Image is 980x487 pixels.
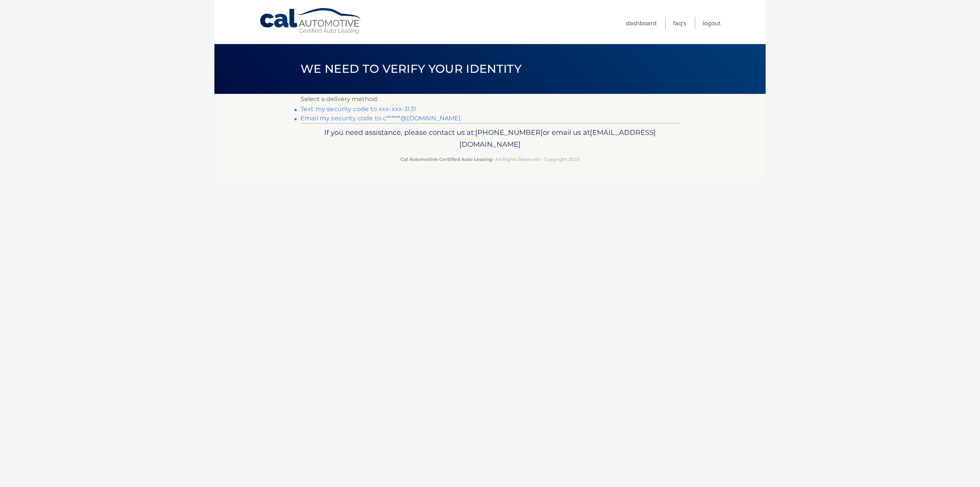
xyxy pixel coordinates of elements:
[305,155,675,163] p: - All Rights Reserved - Copyright 2025
[626,17,657,30] a: Dashboard
[259,8,363,35] a: Cal Automotive
[301,62,521,76] span: We need to verify your identity
[301,105,416,113] a: Text my security code to xxx-xxx-3131
[301,94,679,105] p: Select a delivery method:
[305,126,675,151] p: If you need assistance, please contact us at: or email us at
[301,115,461,122] a: Email my security code to c******@[DOMAIN_NAME]
[475,128,543,137] span: [PHONE_NUMBER]
[400,156,492,162] strong: Cal Automotive Certified Auto Leasing
[673,17,686,30] a: FAQ's
[702,17,721,30] a: Logout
